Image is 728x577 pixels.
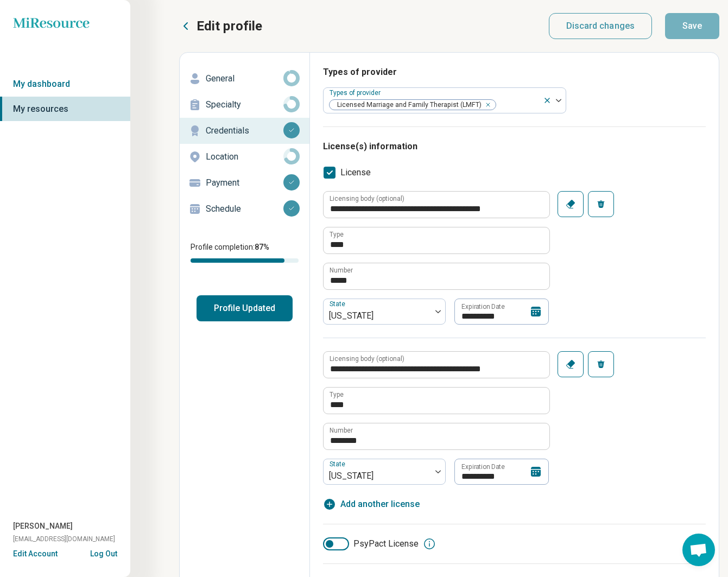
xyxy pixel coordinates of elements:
[330,300,347,308] label: State
[206,202,283,215] p: Schedule
[324,388,549,414] input: credential.licenses.1.name
[13,534,115,544] span: [EMAIL_ADDRESS][DOMAIN_NAME]
[324,227,549,253] input: credential.licenses.0.name
[206,98,283,111] p: Specialty
[330,427,353,434] label: Number
[13,521,73,532] span: [PERSON_NAME]
[323,140,706,153] h3: License(s) information
[206,150,283,163] p: Location
[330,356,404,362] label: Licensing body (optional)
[330,89,383,97] label: Types of provider
[206,124,283,137] p: Credentials
[330,100,485,110] span: Licensed Marriage and Family Therapist (LMFT)
[323,66,706,79] h3: Types of provider
[191,258,299,263] div: Profile completion
[665,13,719,39] button: Save
[255,243,269,251] span: 87 %
[180,66,309,92] a: General
[180,92,309,118] a: Specialty
[330,460,347,468] label: State
[206,176,283,189] p: Payment
[206,72,283,85] p: General
[330,267,353,274] label: Number
[180,196,309,222] a: Schedule
[197,17,262,35] p: Edit profile
[330,195,404,202] label: Licensing body (optional)
[179,17,262,35] button: Edit profile
[682,534,715,566] div: Open chat
[340,498,420,511] span: Add another license
[330,391,344,398] label: Type
[549,13,653,39] button: Discard changes
[180,144,309,170] a: Location
[323,537,419,550] label: PsyPact License
[330,231,344,238] label: Type
[90,548,117,557] button: Log Out
[180,118,309,144] a: Credentials
[323,498,420,511] button: Add another license
[180,170,309,196] a: Payment
[13,548,58,560] button: Edit Account
[180,235,309,269] div: Profile completion:
[197,295,293,321] button: Profile Updated
[340,166,371,179] span: License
